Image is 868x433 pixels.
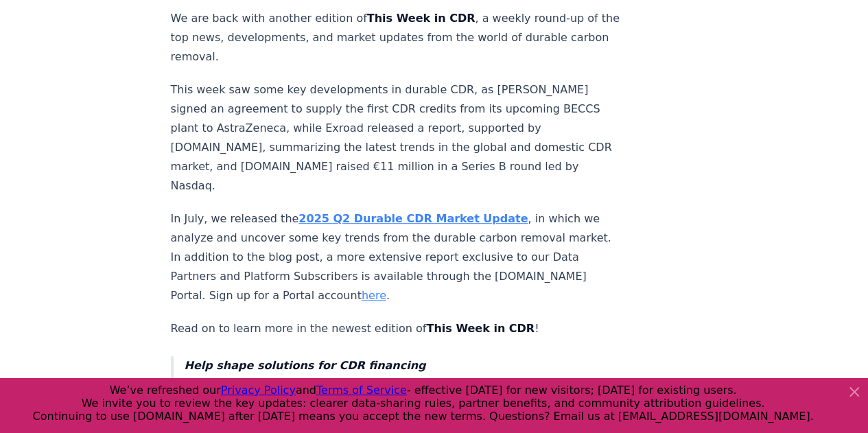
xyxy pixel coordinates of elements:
a: 2025 Q2 Durable CDR Market Update [298,212,528,225]
a: here [362,289,386,302]
p: We are back with another edition of , a weekly round-up of the top news, developments, and market... [171,9,625,67]
strong: This Week in CDR [426,322,535,335]
strong: Help shape solutions for CDR financing [185,359,426,372]
strong: This Week in CDR [367,12,476,25]
em: Participate in the , developed in partnership with as we aim to identify financing scaling challe... [185,359,609,430]
p: This week saw some key developments in durable CDR, as [PERSON_NAME] signed an agreement to suppl... [171,80,625,196]
p: Read on to learn more in the newest edition of ! [171,319,625,338]
p: In July, we released the , in which we analyze and uncover some key trends from the durable carbo... [171,209,625,305]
